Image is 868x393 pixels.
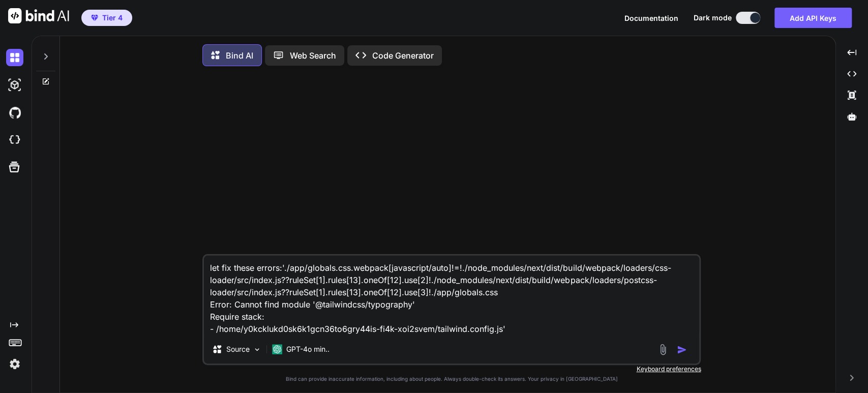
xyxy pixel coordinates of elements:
[204,256,699,335] textarea: let fix these errors:'./app/globals.css.webpack[javascript/auto]!=!./node_modules/next/dist/build...
[694,13,732,23] span: Dark mode
[6,49,23,66] img: darkChat
[290,49,336,62] p: Web Search
[677,345,687,355] img: icon
[226,344,250,354] p: Source
[774,8,852,28] button: Add API Keys
[6,131,23,149] img: cloudideIcon
[624,13,678,23] button: Documentation
[91,15,98,21] img: premium
[6,355,23,373] img: settings
[286,344,330,354] p: GPT-4o min..
[624,14,678,22] span: Documentation
[372,49,434,62] p: Code Generator
[6,76,23,94] img: darkAi-studio
[272,344,282,354] img: GPT-4o mini
[657,344,669,355] img: attachment
[102,13,123,23] span: Tier 4
[202,365,701,373] p: Keyboard preferences
[226,49,253,62] p: Bind AI
[253,345,261,354] img: Pick Models
[8,8,69,23] img: Bind AI
[81,10,132,26] button: premiumTier 4
[6,104,23,121] img: githubDark
[202,375,701,383] p: Bind can provide inaccurate information, including about people. Always double-check its answers....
